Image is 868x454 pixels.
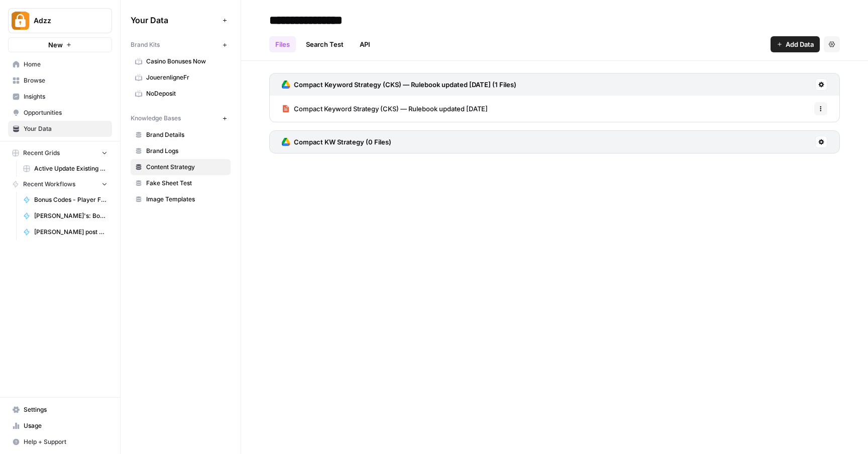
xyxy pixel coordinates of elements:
[146,163,226,172] span: Content Strategy
[146,179,226,188] span: Fake Sheet Test
[34,228,107,237] span: [PERSON_NAME] post updater
[24,405,107,414] span: Settings
[23,148,60,158] span: Recent Grids
[8,89,112,105] a: Insights
[24,124,107,133] span: Your Data
[24,421,107,430] span: Usage
[131,14,219,26] span: Your Data
[131,53,231,69] a: Casino Bonuses Now
[24,60,107,69] span: Home
[34,211,107,220] span: [PERSON_NAME]'s: Bonuses Search
[131,127,231,143] a: Brand Details
[8,8,112,33] button: Workspace: Adzz
[34,16,94,26] span: Adzz
[786,39,814,49] span: Add Data
[8,177,112,192] button: Recent Workflows
[8,434,112,450] button: Help + Support
[269,36,296,52] a: Files
[771,36,820,52] button: Add Data
[8,121,112,137] a: Your Data
[131,69,231,86] a: JouerenligneFr
[131,175,231,191] a: Fake Sheet Test
[146,89,226,98] span: NoDeposit
[294,80,516,90] h3: Compact Keyword Strategy (CKS) — Rulebook updated [DATE] (1 Files)
[146,146,226,156] span: Brand Logs
[131,86,231,102] a: NoDeposit
[294,137,391,147] h3: Compact KW Strategy (0 Files)
[354,36,376,52] a: API
[24,76,107,85] span: Browse
[146,130,226,139] span: Brand Details
[282,73,516,96] a: Compact Keyword Strategy (CKS) — Rulebook updated [DATE] (1 Files)
[8,402,112,418] a: Settings
[34,195,107,204] span: Bonus Codes - Player Focused
[19,161,112,177] a: Active Update Existing Post
[8,72,112,89] a: Browse
[282,131,391,153] a: Compact KW Strategy (0 Files)
[300,36,350,52] a: Search Test
[23,180,75,189] span: Recent Workflows
[12,12,30,30] img: Adzz Logo
[131,159,231,175] a: Content Strategy
[24,92,107,101] span: Insights
[131,191,231,207] a: Image Templates
[294,104,488,114] span: Compact Keyword Strategy (CKS) — Rulebook updated [DATE]
[8,145,112,161] button: Recent Grids
[131,40,160,49] span: Brand Kits
[146,195,226,204] span: Image Templates
[34,164,107,173] span: Active Update Existing Post
[146,57,226,66] span: Casino Bonuses Now
[131,143,231,159] a: Brand Logs
[24,108,107,117] span: Opportunities
[8,37,112,52] button: New
[131,114,181,123] span: Knowledge Bases
[24,437,107,446] span: Help + Support
[19,208,112,224] a: [PERSON_NAME]'s: Bonuses Search
[282,96,488,122] a: Compact Keyword Strategy (CKS) — Rulebook updated [DATE]
[8,418,112,434] a: Usage
[19,224,112,240] a: [PERSON_NAME] post updater
[8,56,112,72] a: Home
[48,40,63,50] span: New
[146,73,226,82] span: JouerenligneFr
[8,105,112,121] a: Opportunities
[19,192,112,208] a: Bonus Codes - Player Focused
